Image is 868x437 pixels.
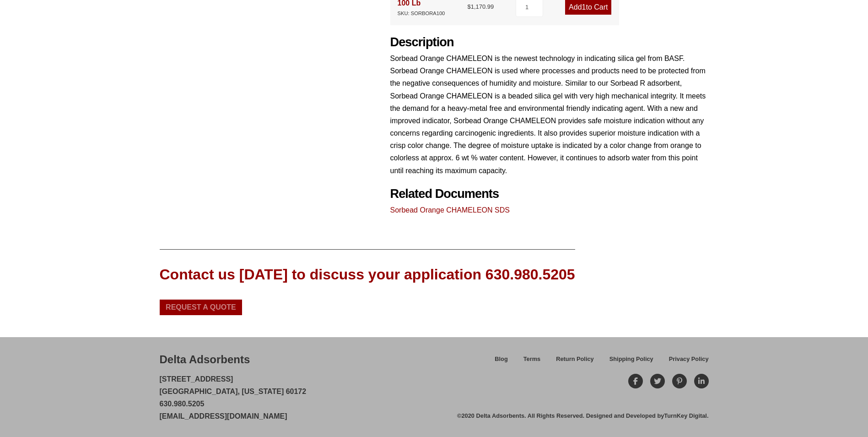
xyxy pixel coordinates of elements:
a: Sorbead Orange CHAMELEON SDS [390,206,510,214]
span: 1 [582,3,586,11]
span: Blog [495,356,507,362]
span: Request a Quote [166,304,236,311]
span: Terms [523,356,540,362]
div: SKU: SORBORA100 [398,9,445,18]
span: $ [467,3,470,10]
a: Privacy Policy [661,354,709,370]
div: ©2020 Delta Adsorbents. All Rights Reserved. Designed and Developed by . [457,412,708,420]
div: Contact us [DATE] to discuss your application 630.980.5205 [160,264,575,285]
p: Sorbead Orange CHAMELEON is the newest technology in indicating silica gel from BASF. Sorbead Ora... [390,52,709,177]
h2: Description [390,35,709,50]
a: [EMAIL_ADDRESS][DOMAIN_NAME] [160,412,287,420]
a: Terms [516,354,548,370]
a: Blog [487,354,515,370]
span: Shipping Policy [609,356,653,362]
a: TurnKey Digital [664,412,707,419]
a: Request a Quote [160,300,243,315]
bdi: 1,170.99 [467,3,494,10]
a: Return Policy [548,354,602,370]
div: Delta Adsorbents [160,352,250,367]
p: [STREET_ADDRESS] [GEOGRAPHIC_DATA], [US_STATE] 60172 630.980.5205 [160,373,307,423]
span: Return Policy [556,356,594,362]
a: Shipping Policy [602,354,661,370]
span: Privacy Policy [669,356,709,362]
